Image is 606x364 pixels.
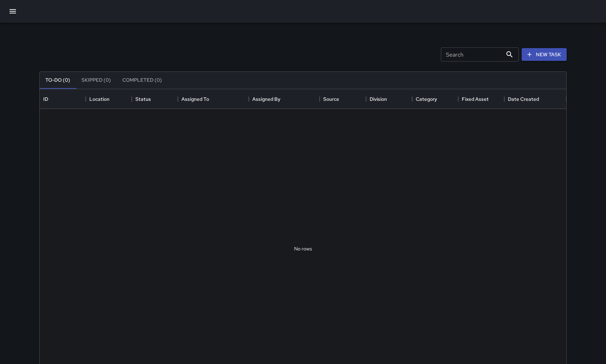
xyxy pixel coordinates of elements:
div: Date Created [504,89,566,109]
div: Fixed Asset [462,89,489,109]
div: Assigned By [252,89,280,109]
div: Fixed Asset [458,89,504,109]
button: New Task [522,48,567,61]
div: Assigned To [181,89,209,109]
div: Status [132,89,178,109]
div: ID [40,89,86,109]
button: Completed (0) [117,72,168,89]
div: Category [416,89,437,109]
div: Location [86,89,132,109]
div: ID [43,89,48,109]
div: Date Created [508,89,539,109]
div: Division [370,89,387,109]
button: To-Do (0) [40,72,76,89]
div: Location [89,89,110,109]
div: Assigned By [249,89,320,109]
div: Source [323,89,339,109]
div: Source [320,89,366,109]
div: Status [135,89,151,109]
button: Skipped (0) [76,72,117,89]
div: Division [366,89,412,109]
div: Assigned To [178,89,249,109]
div: Category [412,89,458,109]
